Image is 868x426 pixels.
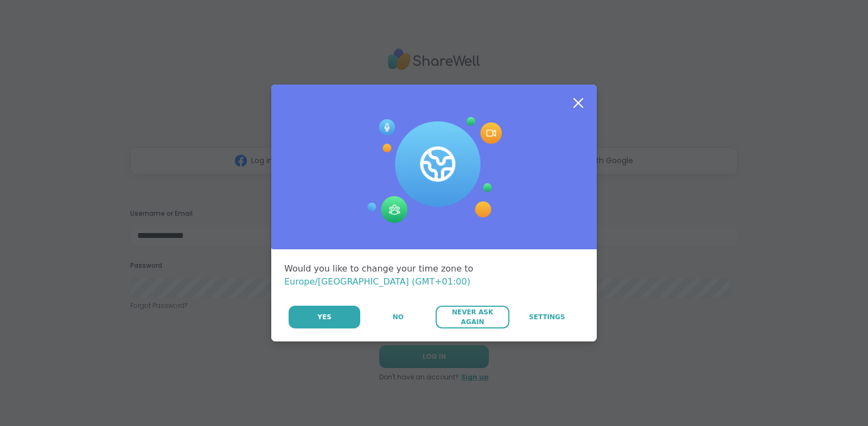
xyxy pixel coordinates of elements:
[361,306,435,328] button: No
[393,312,404,322] span: No
[284,276,470,287] span: Europe/[GEOGRAPHIC_DATA] (GMT+01:00)
[317,312,331,322] span: Yes
[529,312,565,322] span: Settings
[366,117,502,223] img: Session Experience
[441,307,503,327] span: Never Ask Again
[284,262,584,288] div: Would you like to change your time zone to
[289,306,360,328] button: Yes
[510,306,584,328] a: Settings
[436,306,509,328] button: Never Ask Again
